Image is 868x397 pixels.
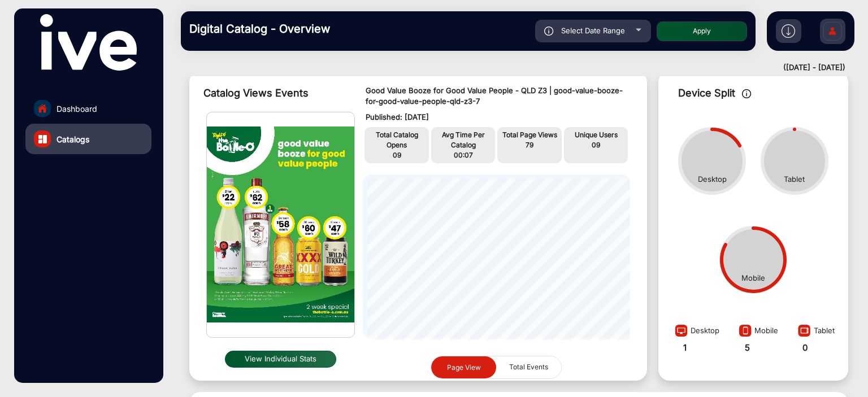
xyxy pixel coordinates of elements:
img: image [795,324,814,342]
p: Avg Time Per Catalog [434,130,493,150]
span: Page View [447,363,481,372]
strong: 1 [683,342,687,353]
button: Total Events [496,356,561,378]
button: Page View [431,356,496,378]
span: Catalogs [57,133,89,145]
img: Sign%20Up.svg [821,13,844,53]
span: 09 [393,151,401,159]
img: vmg-logo [40,14,136,71]
img: h2download.svg [782,24,795,38]
span: 00:07 [454,151,473,159]
div: Mobile [741,273,765,284]
a: Dashboard [25,93,151,124]
span: Device Split [678,87,735,99]
p: Total Catalog Opens [367,130,426,150]
p: Total Page Views [500,130,559,140]
img: home [37,103,47,114]
div: Desktop [672,321,719,342]
button: View Individual Stats [225,351,336,368]
img: catalog [38,135,47,143]
div: Desktop [698,174,727,185]
img: icon [544,27,554,36]
p: Published: [DATE] [366,112,628,123]
strong: 5 [745,342,750,353]
div: ([DATE] - [DATE]) [170,62,845,73]
strong: 0 [802,342,808,353]
img: image [672,324,691,342]
div: Tablet [795,321,835,342]
img: icon [742,89,752,98]
span: Dashboard [57,103,97,115]
mat-button-toggle-group: graph selection [431,356,562,379]
div: Mobile [736,321,778,342]
img: img [207,112,354,337]
span: Total Events [502,356,555,378]
a: Catalogs [25,124,151,154]
button: Apply [657,21,747,41]
span: 79 [526,141,533,149]
p: Good Value Booze for Good Value People - QLD Z3 | good-value-booze-for-good-value-people-qld-z3-7 [366,85,628,107]
span: Select Date Range [561,26,625,35]
h3: Digital Catalog - Overview [189,22,348,36]
span: 09 [592,141,600,149]
div: Catalog Views Events [203,85,343,101]
img: image [736,324,754,342]
div: Tablet [784,174,805,185]
p: Unique Users [567,130,626,140]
